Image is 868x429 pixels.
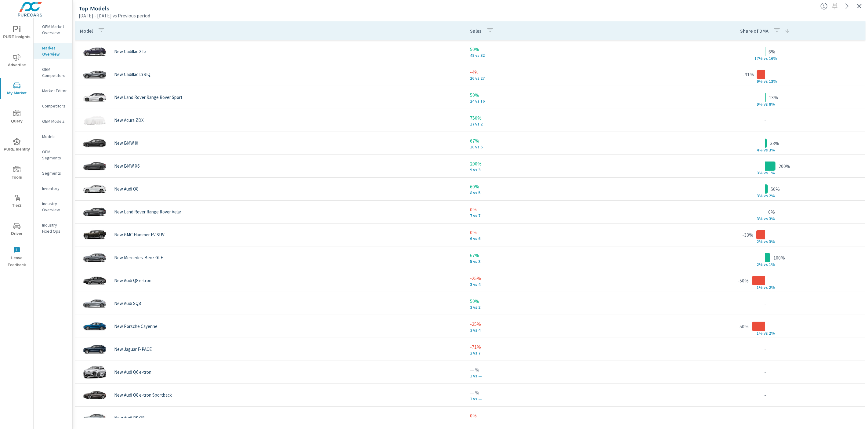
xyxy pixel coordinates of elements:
p: New Mercedes-Benz GLE [114,255,163,260]
div: OEM Competitors [34,65,72,80]
p: 1 vs — [470,396,660,401]
span: Find the biggest opportunities within your model lineup nationwide. [Source: Market registration ... [820,2,828,10]
p: 200% [779,162,790,170]
p: New Audi SQ8 [114,301,141,306]
p: New BMW iX [114,140,138,146]
p: 50% [470,297,660,305]
p: New Land Rover Range Rover Velar [114,209,181,215]
p: 33% [770,140,779,147]
p: s 3% [766,239,780,245]
p: OEM Market Overview [42,24,67,36]
div: nav menu [0,18,33,271]
span: PURE Identity [2,138,31,153]
p: -4% [470,68,660,76]
img: glamour [82,363,107,381]
p: 13% [769,94,778,101]
p: — % [470,389,660,396]
p: 3% v [750,216,766,222]
p: s 1% [766,262,780,267]
p: 1% v [750,331,766,336]
p: s 2% [766,193,780,199]
p: Models [42,133,67,140]
img: glamour [82,294,107,313]
img: glamour [82,157,107,175]
span: Advertise [2,54,31,69]
p: 67% [470,137,660,144]
p: 17 vs 2 [470,122,660,126]
p: Industry Overview [42,201,67,213]
p: s 1% [766,170,780,176]
p: 9% v [750,79,766,84]
img: glamour [82,271,107,290]
p: 7 vs 7 [470,213,660,218]
p: 0% [470,206,660,213]
p: s 2% [766,285,780,290]
p: 9% v [750,102,766,107]
img: glamour [82,111,107,129]
p: -50% [738,277,749,284]
p: 2 vs 7 [470,351,660,355]
p: 100% [773,254,785,261]
p: s 3% [766,216,780,222]
p: - [764,300,766,307]
p: Share of DMA [740,28,769,34]
img: glamour [82,134,107,152]
button: Exit Fullscreen [855,1,864,11]
div: Segments [34,169,72,178]
img: glamour [82,65,107,84]
p: Segments [42,170,67,176]
p: -71% [470,343,660,351]
img: glamour [82,249,107,267]
div: OEM Market Overview [34,22,72,37]
p: s 8% [766,102,780,107]
span: Leave Feedback [2,247,31,269]
p: New Cadillac XT5 [114,49,146,54]
p: OEM Models [42,118,67,124]
p: Inventory [42,185,67,191]
p: 50% [771,185,780,193]
p: 6 vs 6 [470,236,660,241]
p: Competitors [42,103,67,109]
p: New Acura ZDX [114,118,144,123]
p: s 2% [766,331,780,336]
p: 3% v [750,193,766,199]
p: -31% [743,71,754,78]
p: s 16% [766,56,780,61]
p: 48 vs 32 [470,53,660,58]
p: 60% [470,183,660,190]
div: OEM Models [34,117,72,126]
img: glamour [82,42,107,61]
p: 0% [470,412,660,419]
p: New Audi RS Q8 [114,415,144,421]
p: 2% v [750,262,766,267]
p: New Cadillac LYRIQ [114,72,150,77]
p: Industry Fixed Ops [42,222,67,234]
p: 50% [470,45,660,53]
p: 4% v [750,147,766,153]
p: 17% v [750,56,766,61]
p: New BMW X6 [114,163,139,169]
div: OEM Segments [34,147,72,162]
p: 3 vs 2 [470,305,660,310]
p: 3 vs 4 [470,282,660,287]
span: My Market [2,82,31,97]
p: 8 vs 5 [470,190,660,195]
p: 0% [768,208,775,216]
p: OEM Segments [42,149,67,161]
p: 3% v [750,170,766,176]
p: 750% [470,114,660,122]
a: See more details in report [842,1,852,11]
p: 0% [470,229,660,236]
p: s 13% [766,79,780,84]
p: -50% [738,323,749,330]
p: - [764,414,766,422]
p: Sales [470,28,482,34]
span: Query [2,110,31,125]
p: 26 vs 27 [470,76,660,81]
p: OEM Competitors [42,66,67,78]
p: 10 vs 6 [470,144,660,149]
div: Market Editor [34,86,72,95]
p: — % [470,366,660,373]
span: Select a preset date range to save this widget [830,1,840,11]
p: [DATE] - [DATE] vs Previous period [79,12,150,19]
